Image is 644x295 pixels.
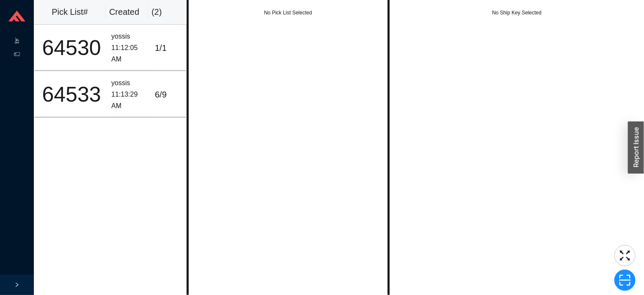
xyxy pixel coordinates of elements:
div: 11:13:29 AM [111,89,148,111]
button: scan [614,270,636,291]
div: 64533 [39,84,105,105]
div: 11:12:05 AM [111,42,148,65]
div: ( 2 ) [151,5,179,19]
div: 6 / 9 [155,88,182,102]
span: scan [615,274,635,287]
div: yossis [111,78,148,89]
div: 1 / 1 [155,41,182,55]
button: fullscreen [614,245,636,266]
div: No Ship Key Selected [390,8,644,17]
span: fullscreen [615,249,635,262]
span: right [14,282,19,287]
div: yossis [111,31,148,42]
div: No Pick List Selected [189,8,388,17]
div: 64530 [39,37,105,58]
